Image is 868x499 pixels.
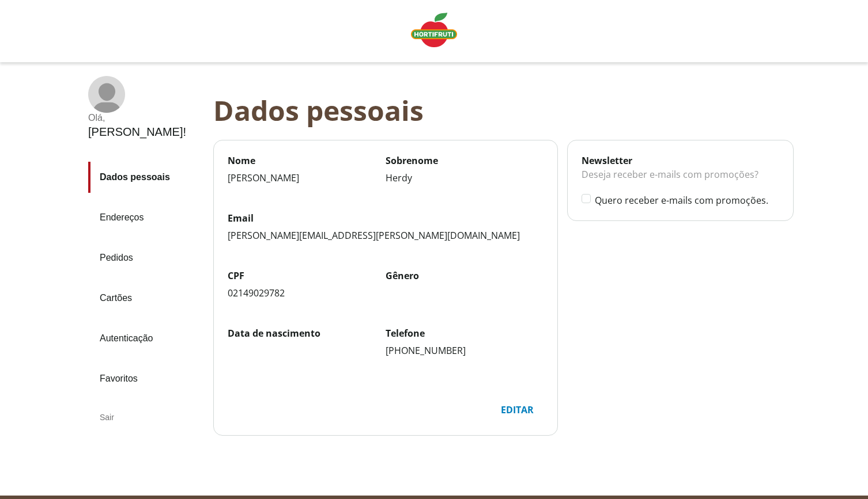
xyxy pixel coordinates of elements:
div: Newsletter [582,154,779,167]
div: [PERSON_NAME] ! [88,125,186,139]
a: Cartões [88,283,204,314]
label: CPF [228,269,386,282]
label: Quero receber e-mails com promoções. [595,194,779,207]
a: Endereços [88,202,204,233]
label: Nome [228,154,386,167]
div: Dados pessoais [213,94,803,126]
div: [PHONE_NUMBER] [386,344,544,357]
div: [PERSON_NAME] [228,172,386,184]
label: Email [228,212,544,224]
div: Editar [492,399,543,421]
a: Pedidos [88,242,204,273]
div: [PERSON_NAME][EMAIL_ADDRESS][PERSON_NAME][DOMAIN_NAME] [228,229,544,242]
a: Dados pessoais [88,162,204,193]
label: Telefone [386,327,544,340]
div: 02149029782 [228,287,386,299]
div: Sair [88,403,204,431]
label: Data de nascimento [228,327,386,340]
img: Logo [411,13,457,47]
a: Logo [406,8,462,54]
a: Favoritos [88,363,204,394]
a: Autenticação [88,323,204,354]
button: Editar [491,398,544,421]
label: Gênero [386,269,544,282]
div: Olá , [88,113,186,123]
div: Herdy [386,172,544,184]
label: Sobrenome [386,154,544,167]
div: Deseja receber e-mails com promoções? [582,167,779,193]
